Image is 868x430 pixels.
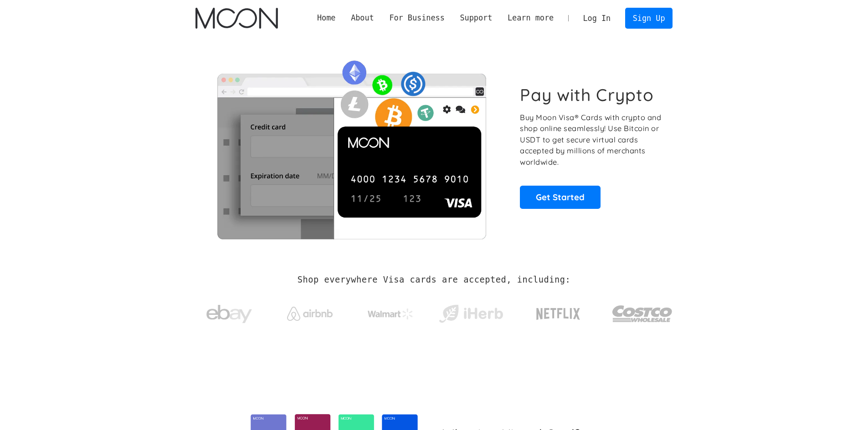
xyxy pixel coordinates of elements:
p: Buy Moon Visa® Cards with crypto and shop online seamlessly! Use Bitcoin or USDT to get secure vi... [520,112,663,168]
a: ebay [195,291,263,333]
img: Costco [612,297,673,331]
div: Support [460,12,492,24]
div: About [343,12,381,24]
img: Moon Logo [195,8,278,29]
div: Learn more [500,12,561,24]
h1: Pay with Crypto [520,85,654,105]
a: Home [309,12,343,24]
img: iHerb [437,302,505,326]
a: iHerb [437,293,505,330]
a: Sign Up [625,8,673,28]
h2: Shop everywhere Visa cards are accepted, including: [298,275,570,285]
a: Airbnb [276,298,344,325]
a: Costco [612,288,673,335]
a: home [195,8,278,29]
img: Moon Cards let you spend your crypto anywhere Visa is accepted. [195,54,508,239]
div: For Business [389,12,444,24]
a: Get Started [520,186,601,208]
img: Airbnb [287,307,333,321]
div: For Business [382,12,452,24]
a: Log In [575,8,618,28]
div: Support [452,12,500,24]
div: About [351,12,374,24]
div: Learn more [508,12,554,24]
img: Netflix [535,303,581,325]
img: Walmart [368,309,413,319]
a: Walmart [356,299,424,324]
img: ebay [206,300,252,329]
a: Netflix [518,293,599,330]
